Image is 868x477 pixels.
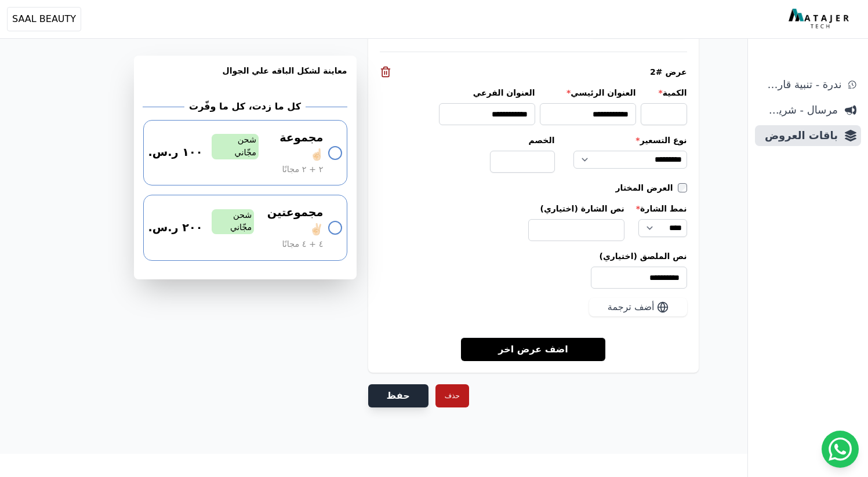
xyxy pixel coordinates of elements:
[435,384,469,407] button: حذف
[12,12,76,26] span: SAAL BEAUTY
[789,9,852,30] img: MatajerTech Logo
[589,298,687,316] button: أضف ترجمة
[461,337,605,361] a: اضف عرض اخر
[641,87,687,99] label: الكمية
[282,163,323,176] span: ٢ + ٢ مجانًا
[148,144,203,161] span: ١٠٠ ر.س.
[380,66,687,78] div: عرض #2
[760,102,838,118] span: مرسال - شريط دعاية
[636,203,687,214] label: نمط الشارة
[439,87,535,99] label: العنوان الفرعي
[528,203,624,214] label: نص الشارة (اختياري)
[143,65,347,90] h3: معاينة لشكل الباقه علي الجوال
[573,134,687,146] label: نوع التسعير
[263,130,324,163] span: مجموعة ☝🏻
[282,238,323,251] span: ٤ + ٤ مجانًا
[189,100,301,114] h2: كل ما زدت، كل ما وفّرت
[760,128,838,144] span: باقات العروض
[148,220,203,236] span: ٢٠٠ ر.س.
[212,209,254,234] span: شحن مجّاني
[380,250,687,262] label: نص الملصق (اختياري)
[760,77,841,93] span: ندرة - تنبية قارب علي النفاذ
[540,87,636,99] label: العنوان الرئيسي
[616,182,678,194] label: العرض المختار
[368,384,428,407] button: حفظ
[259,205,323,238] span: مجموعتين ✌🏻
[608,300,655,314] span: أضف ترجمة
[7,7,81,31] button: SAAL BEAUTY
[212,134,259,159] span: شحن مجّاني
[490,134,555,146] label: الخصم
